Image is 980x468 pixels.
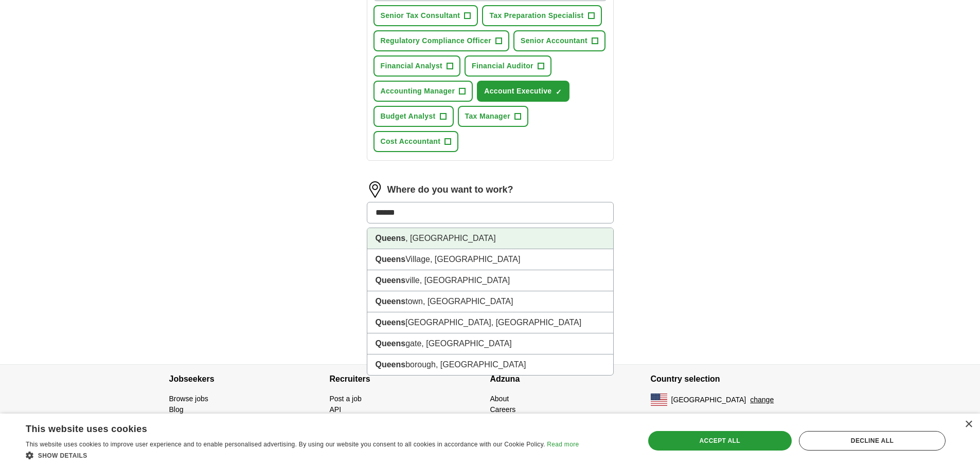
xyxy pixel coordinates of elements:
[376,339,406,348] strong: Queens
[556,88,562,96] span: ✓
[367,333,613,354] li: gate, [GEOGRAPHIC_DATA]
[26,450,579,460] div: Show details
[521,35,587,46] span: Senior Accountant
[367,249,613,270] li: Village, [GEOGRAPHIC_DATA]
[381,86,455,97] span: Accounting Manager
[38,452,87,459] span: Show details
[490,405,516,414] a: Careers
[799,431,946,451] div: Decline all
[373,30,510,51] button: Regulatory Compliance Officer
[376,318,406,327] strong: Queens
[651,365,811,394] h4: Country selection
[330,395,362,403] a: Post a job
[367,312,613,333] li: [GEOGRAPHIC_DATA], [GEOGRAPHIC_DATA]
[387,183,513,197] label: Where do you want to work?
[465,111,510,122] span: Tax Manager
[367,291,613,312] li: town, [GEOGRAPHIC_DATA]
[373,81,473,102] button: Accounting Manager
[330,405,342,414] a: API
[651,394,667,406] img: US flag
[381,10,460,21] span: Senior Tax Consultant
[373,5,478,26] button: Senior Tax Consultant
[381,136,441,147] span: Cost Accountant
[648,431,792,451] div: Accept all
[458,106,528,127] button: Tax Manager
[489,10,583,21] span: Tax Preparation Specialist
[373,106,454,127] button: Budget Analyst
[376,234,406,242] strong: Queens
[381,111,436,122] span: Budget Analyst
[169,405,184,414] a: Blog
[376,360,406,369] strong: Queens
[482,5,601,26] button: Tax Preparation Specialist
[169,395,208,403] a: Browse jobs
[381,35,492,46] span: Regulatory Compliance Officer
[373,131,459,152] button: Cost Accountant
[750,395,774,405] button: change
[671,395,746,405] span: [GEOGRAPHIC_DATA]
[472,61,533,71] span: Financial Auditor
[367,228,613,249] li: , [GEOGRAPHIC_DATA]
[465,55,551,77] button: Financial Auditor
[373,55,461,77] button: Financial Analyst
[490,395,509,403] a: About
[367,270,613,291] li: ville, [GEOGRAPHIC_DATA]
[26,420,553,435] div: This website uses cookies
[26,441,545,448] span: This website uses cookies to improve user experience and to enable personalised advertising. By u...
[477,81,569,102] button: Account Executive✓
[367,181,383,198] img: location.png
[484,86,551,97] span: Account Executive
[367,354,613,375] li: borough, [GEOGRAPHIC_DATA]
[513,30,605,51] button: Senior Accountant
[376,297,406,306] strong: Queens
[376,276,406,285] strong: Queens
[376,255,406,264] strong: Queens
[965,421,972,428] div: Close
[381,61,443,71] span: Financial Analyst
[547,441,579,448] a: Read more, opens a new window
